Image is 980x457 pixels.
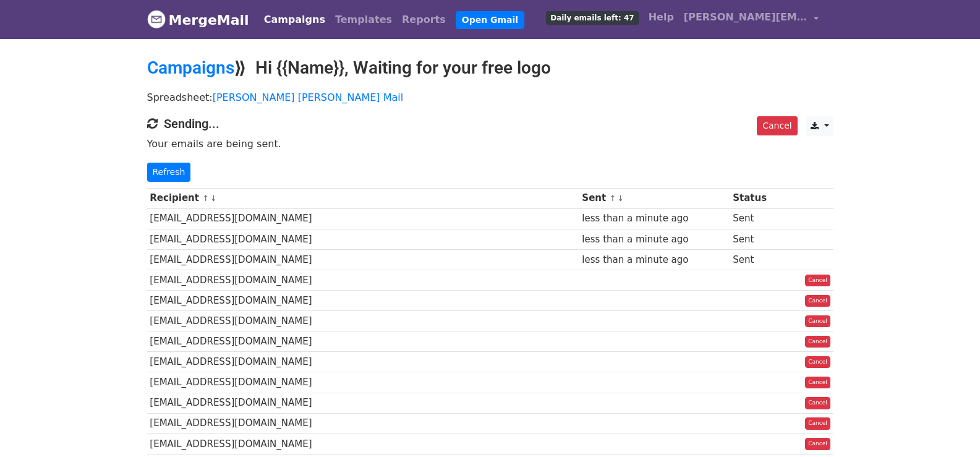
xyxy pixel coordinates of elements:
td: [EMAIL_ADDRESS][DOMAIN_NAME] [147,372,579,393]
td: Sent [730,229,783,249]
a: [PERSON_NAME] [PERSON_NAME] Mail [213,92,403,103]
th: Sent [579,188,730,208]
a: Refresh [147,163,191,182]
img: MergeMail logo [147,10,166,28]
a: Reports [397,7,451,32]
td: [EMAIL_ADDRESS][DOMAIN_NAME] [147,311,579,331]
a: Daily emails left: 47 [541,5,643,30]
a: Cancel [805,315,830,328]
td: [EMAIL_ADDRESS][DOMAIN_NAME] [147,434,579,454]
a: Templates [330,7,397,32]
a: ↓ [617,194,624,203]
a: ↓ [210,194,217,203]
a: Cancel [805,417,830,430]
a: Cancel [805,438,830,450]
a: ↑ [609,194,616,203]
a: Cancel [805,356,830,369]
a: Cancel [805,295,830,307]
td: [EMAIL_ADDRESS][DOMAIN_NAME] [147,413,579,434]
a: MergeMail [147,7,249,33]
div: less than a minute ago [582,253,726,267]
p: Your emails are being sent. [147,137,833,150]
td: [EMAIL_ADDRESS][DOMAIN_NAME] [147,393,579,413]
div: less than a minute ago [582,211,726,226]
a: Campaigns [147,58,234,78]
a: Campaigns [259,7,330,32]
a: Open Gmail [456,11,524,29]
th: Status [730,188,783,208]
a: [PERSON_NAME][EMAIL_ADDRESS][DOMAIN_NAME] [679,5,824,34]
td: Sent [730,249,783,270]
td: [EMAIL_ADDRESS][DOMAIN_NAME] [147,291,579,311]
td: [EMAIL_ADDRESS][DOMAIN_NAME] [147,249,579,270]
th: Recipient [147,188,579,208]
td: Sent [730,208,783,229]
p: Spreadsheet: [147,91,833,104]
a: Cancel [805,275,830,287]
td: [EMAIL_ADDRESS][DOMAIN_NAME] [147,270,579,290]
a: Cancel [757,116,797,135]
a: Cancel [805,397,830,409]
h4: Sending... [147,116,833,131]
span: Daily emails left: 47 [546,11,638,25]
a: Help [644,5,679,30]
a: Cancel [805,336,830,348]
td: [EMAIL_ADDRESS][DOMAIN_NAME] [147,208,579,229]
td: [EMAIL_ADDRESS][DOMAIN_NAME] [147,331,579,352]
h2: ⟫ Hi {{Name}}, Waiting for your free logo [147,58,833,79]
div: less than a minute ago [582,233,726,247]
span: [PERSON_NAME][EMAIL_ADDRESS][DOMAIN_NAME] [684,10,807,25]
a: Cancel [805,377,830,389]
a: ↑ [202,194,209,203]
td: [EMAIL_ADDRESS][DOMAIN_NAME] [147,352,579,372]
td: [EMAIL_ADDRESS][DOMAIN_NAME] [147,229,579,249]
